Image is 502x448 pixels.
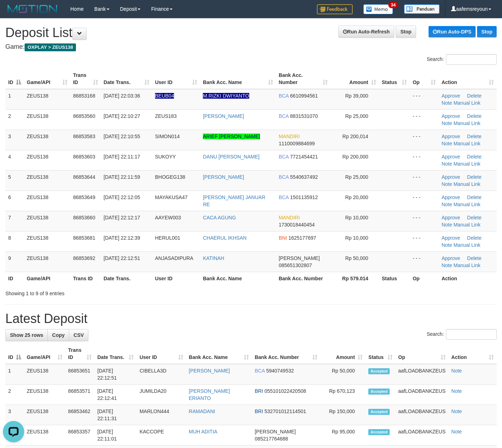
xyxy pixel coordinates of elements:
a: Run Auto-DPS [429,26,476,37]
span: [DATE] 22:12:51 [104,255,140,261]
th: User ID: activate to sort column ascending [137,344,186,364]
a: Manual Link [454,120,481,126]
label: Search: [427,54,497,65]
input: Search: [446,54,497,65]
a: Note [441,141,452,146]
span: Copy [52,332,65,338]
a: [PERSON_NAME] [189,368,230,374]
td: 86853357 [65,425,94,446]
span: Accepted [368,409,390,415]
span: 34 [388,2,398,8]
span: [DATE] 22:10:55 [104,134,140,139]
td: - - - [410,231,439,251]
td: 8 [5,231,24,251]
td: 1 [5,364,24,385]
span: [PERSON_NAME] [279,255,320,261]
span: Copy 5540637492 to clipboard [290,174,318,180]
td: ZEUS138 [24,405,65,425]
span: 86853681 [73,235,95,241]
td: - - - [410,109,439,130]
td: ZEUS138 [24,251,70,272]
th: Op [410,272,439,285]
th: Trans ID: activate to sort column ascending [70,69,101,89]
span: Show 25 rows [10,332,43,338]
span: BRI [255,388,263,394]
a: Stop [396,26,416,38]
td: MARLON444 [137,405,186,425]
span: 86853583 [73,134,95,139]
th: Action: activate to sort column ascending [439,69,497,89]
a: Approve [441,113,460,119]
a: [PERSON_NAME] JANUAR RE [203,194,265,207]
th: Game/API [24,272,70,285]
a: Manual Link [454,262,481,268]
span: ANJASADIPURA [155,255,193,261]
th: Bank Acc. Name: activate to sort column ascending [186,344,252,364]
a: Approve [441,154,460,160]
a: Manual Link [454,181,481,187]
span: BCA [279,154,289,160]
th: Rp 579.014 [331,272,379,285]
span: Rp 39,000 [345,93,368,99]
td: ZEUS138 [24,191,70,211]
a: Delete [467,154,481,160]
td: 86853462 [65,405,94,425]
th: Date Trans. [101,272,152,285]
th: Date Trans.: activate to sort column ascending [94,344,137,364]
a: Delete [467,255,481,261]
a: Delete [467,194,481,200]
span: SUKOYY [155,154,176,160]
th: Bank Acc. Name [200,272,276,285]
span: [PERSON_NAME] [255,429,296,434]
a: Note [451,408,462,414]
td: ZEUS138 [24,109,70,130]
a: Approve [441,174,460,180]
span: BNI [279,235,287,241]
td: - - - [410,211,439,231]
a: Stop [477,26,497,37]
a: CSV [69,329,88,341]
th: User ID: activate to sort column ascending [152,69,200,89]
span: MANDIRI [279,215,300,220]
td: ZEUS138 [24,89,70,110]
a: Manual Link [454,100,481,106]
td: ZEUS138 [24,364,65,385]
span: CSV [73,332,84,338]
a: Run Auto-Refresh [338,26,394,38]
a: Note [441,242,452,248]
a: M.RIZKI DWIYANTO [203,93,249,99]
span: Accepted [368,368,390,374]
a: Note [451,368,462,374]
a: CACA AGUNG [203,215,236,220]
a: Note [441,181,452,187]
td: aafLOADBANKZEUS [395,405,449,425]
th: Bank Acc. Number: activate to sort column ascending [252,344,320,364]
span: 86853649 [73,194,95,200]
a: Note [441,262,452,268]
a: KATINAH [203,255,224,261]
th: Amount: activate to sort column ascending [331,69,379,89]
th: Game/API: activate to sort column ascending [24,344,65,364]
th: Status [379,272,410,285]
span: Rp 25,000 [345,113,368,119]
td: Rp 95,000 [320,425,365,446]
a: Approve [441,194,460,200]
td: ZEUS138 [24,385,65,405]
span: Copy 532701012114501 to clipboard [265,408,306,414]
a: Approve [441,235,460,241]
th: Op: activate to sort column ascending [395,344,449,364]
span: Copy 8831531070 to clipboard [290,113,318,119]
span: Rp 10,000 [345,235,368,241]
td: 3 [5,130,24,150]
a: [PERSON_NAME] [203,113,244,119]
td: aafLOADBANKZEUS [395,425,449,446]
label: Search: [427,329,497,340]
a: CHAERUL IKHSAN [203,235,246,241]
td: - - - [410,150,439,170]
td: - - - [410,130,439,150]
img: panduan.png [404,4,440,14]
th: Date Trans.: activate to sort column ascending [101,69,152,89]
td: [DATE] 22:11:31 [94,405,137,425]
th: Trans ID: activate to sort column ascending [65,344,94,364]
a: Delete [467,113,481,119]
